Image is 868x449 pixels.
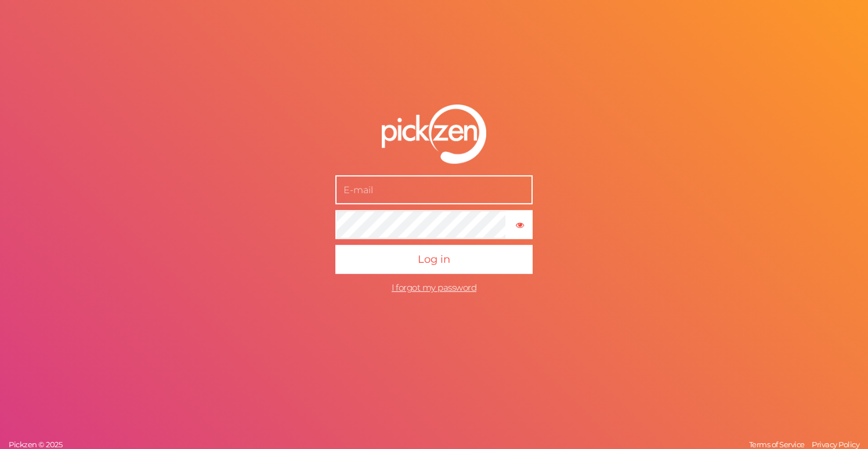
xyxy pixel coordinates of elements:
[749,440,805,449] span: Terms of Service
[809,440,862,449] a: Privacy Policy
[335,175,533,204] input: E-mail
[335,245,533,274] button: Log in
[6,440,65,449] a: Pickzen © 2025
[382,105,486,164] img: pz-logo-white.png
[812,440,859,449] span: Privacy Policy
[392,282,476,293] a: I forgot my password
[418,253,450,266] span: Log in
[746,440,808,449] a: Terms of Service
